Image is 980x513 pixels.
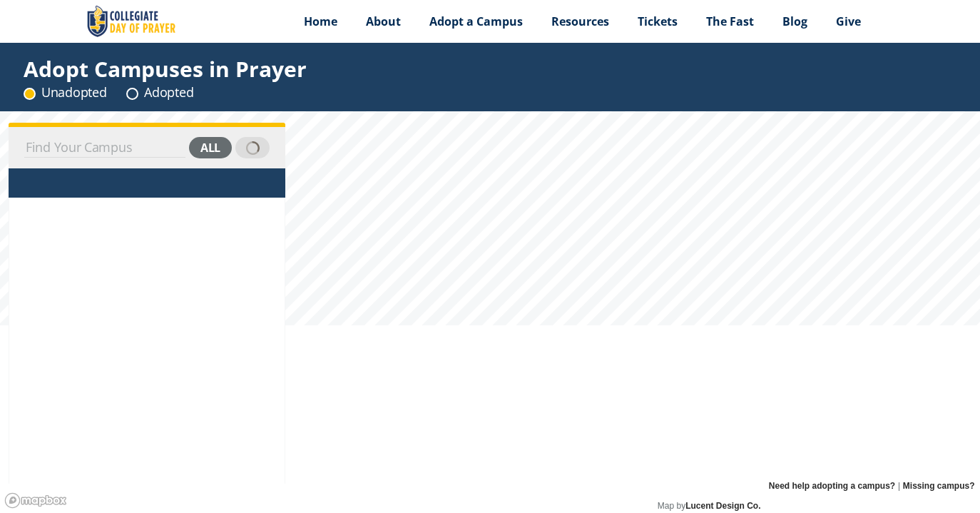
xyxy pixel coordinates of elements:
[822,4,875,39] a: Give
[304,14,337,29] span: Home
[189,137,232,158] div: all
[623,4,692,39] a: Tickets
[366,14,401,29] span: About
[706,14,754,29] span: The Fast
[769,477,895,494] a: Need help adopting a campus?
[537,4,623,39] a: Resources
[24,138,185,158] input: Find Your Campus
[126,83,193,101] div: Adopted
[768,4,822,39] a: Blog
[24,83,106,101] div: Unadopted
[652,499,766,513] div: Map by
[352,4,415,39] a: About
[692,4,768,39] a: The Fast
[4,492,67,509] a: Mapbox logo
[836,14,861,29] span: Give
[415,4,537,39] a: Adopt a Campus
[763,477,980,494] div: |
[24,60,307,78] div: Adopt Campuses in Prayer
[782,14,807,29] span: Blog
[290,4,352,39] a: Home
[638,14,678,29] span: Tickets
[429,14,523,29] span: Adopt a Campus
[903,477,975,494] a: Missing campus?
[551,14,609,29] span: Resources
[685,501,760,511] a: Lucent Design Co.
